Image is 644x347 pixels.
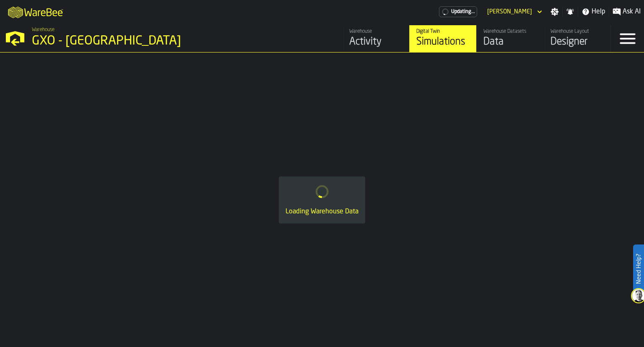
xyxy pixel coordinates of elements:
[547,8,562,16] label: button-toggle-Settings
[563,8,578,16] label: button-toggle-Notifications
[286,207,358,217] div: Loading Warehouse Data
[342,25,409,52] a: link-to-/wh/i/ae0cd702-8cb1-4091-b3be-0aee77957c79/feed/
[634,245,643,292] label: Need Help?
[551,35,604,49] div: Designer
[476,25,543,52] a: link-to-/wh/i/ae0cd702-8cb1-4091-b3be-0aee77957c79/data
[349,29,402,34] div: Warehouse
[623,7,641,17] span: Ask AI
[439,6,477,17] div: Menu Subscription
[578,7,609,17] label: button-toggle-Help
[611,25,644,52] label: button-toggle-Menu
[439,6,477,17] a: link-to-/wh/i/ae0cd702-8cb1-4091-b3be-0aee77957c79/pricing/
[543,25,610,52] a: link-to-/wh/i/ae0cd702-8cb1-4091-b3be-0aee77957c79/designer
[416,29,470,34] div: Digital Twin
[484,7,544,17] div: DropdownMenuValue-Ewan Jones
[551,29,604,34] div: Warehouse Layout
[451,9,475,15] span: Updating...
[592,7,605,17] span: Help
[483,29,537,34] div: Warehouse Datasets
[349,35,402,49] div: Activity
[32,27,55,33] span: Warehouse
[32,34,258,49] div: GXO - [GEOGRAPHIC_DATA]
[483,35,537,49] div: Data
[409,25,476,52] a: link-to-/wh/i/ae0cd702-8cb1-4091-b3be-0aee77957c79/simulations
[609,7,644,17] label: button-toggle-Ask AI
[416,35,470,49] div: Simulations
[487,8,532,15] div: DropdownMenuValue-Ewan Jones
